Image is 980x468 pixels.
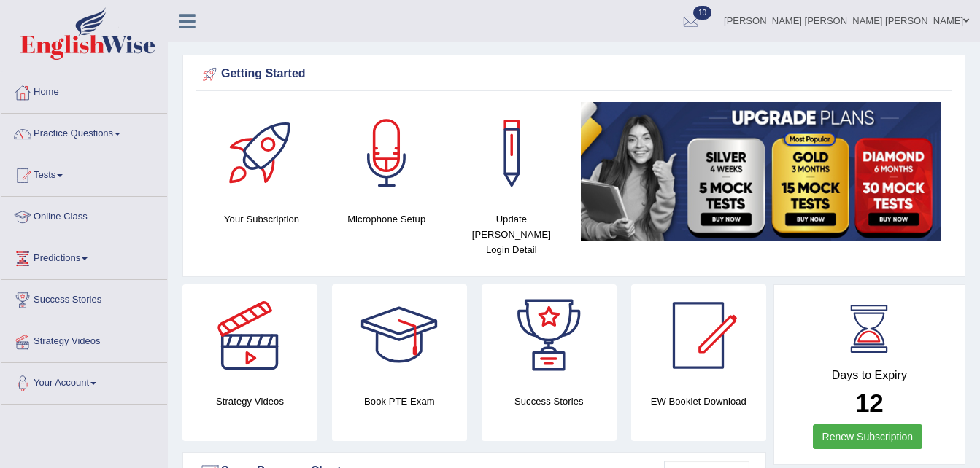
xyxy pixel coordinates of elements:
[1,72,167,109] a: Home
[581,102,941,241] img: small5.jpg
[332,394,467,409] h4: Book PTE Exam
[1,155,167,192] a: Tests
[790,369,949,382] h4: Days to Expiry
[207,211,317,227] h4: Your Subscription
[482,394,617,409] h4: Success Stories
[1,280,167,316] a: Success Stories
[813,424,923,449] a: Renew Subscription
[1,238,167,275] a: Predictions
[693,6,711,20] span: 10
[1,197,167,233] a: Online Class
[1,363,167,399] a: Your Account
[331,211,441,227] h4: Microphone Setup
[182,394,317,409] h4: Strategy Videos
[199,63,949,85] div: Getting Started
[1,114,167,150] a: Practice Questions
[456,211,566,257] h4: Update [PERSON_NAME] Login Detail
[631,394,766,409] h4: EW Booklet Download
[855,389,884,417] b: 12
[1,321,167,358] a: Strategy Videos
